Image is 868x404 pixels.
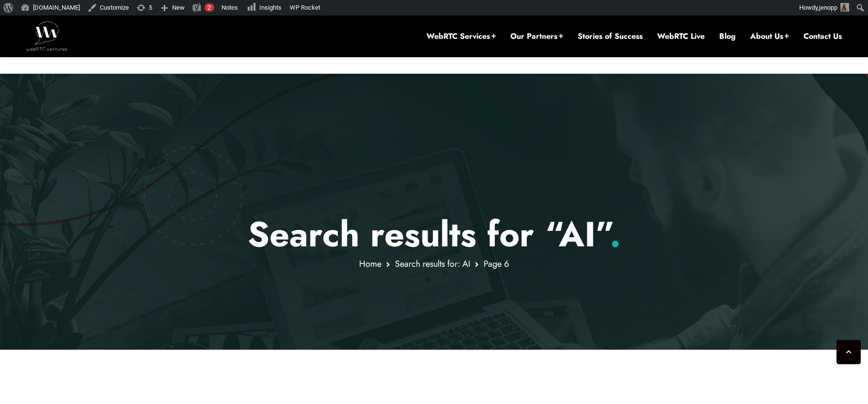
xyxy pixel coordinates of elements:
span: . [610,209,621,259]
a: WebRTC Live [657,31,705,42]
span: jenopp [819,4,837,11]
span: 2 [207,4,211,11]
a: Home [359,258,381,270]
a: About Us [750,31,789,42]
span: Page 6 [484,258,509,270]
a: Blog [719,31,736,42]
img: WebRTC.ventures [26,21,67,50]
p: Search results for “AI” [150,213,718,255]
a: WebRTC Services [426,31,496,42]
a: Stories of Success [578,31,643,42]
a: Search results for: AI [395,258,470,270]
a: Contact Us [804,31,842,42]
span: Insights [259,4,282,11]
a: Our Partners [510,31,563,42]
